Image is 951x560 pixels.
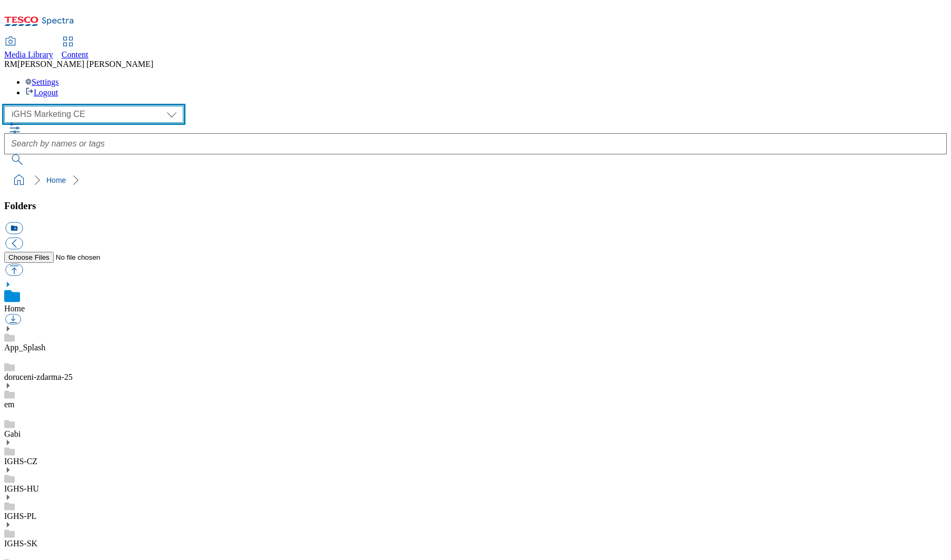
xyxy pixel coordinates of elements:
span: [PERSON_NAME] [PERSON_NAME] [17,60,153,68]
a: Content [62,37,89,60]
span: Media Library [4,50,53,59]
a: home [11,172,27,189]
a: IGHS-CZ [4,457,37,466]
a: Home [46,176,66,184]
a: IGHS-PL [4,512,36,520]
a: Media Library [4,37,53,60]
a: Settings [25,77,59,86]
a: doruceni-zdarma-25 [4,372,73,381]
a: Home [4,304,25,313]
a: Gabi [4,429,21,438]
a: Logout [25,88,58,97]
span: Content [62,50,89,59]
a: IGHS-HU [4,484,39,493]
a: IGHS-SK [4,539,37,548]
h3: Folders [4,200,947,212]
input: Search by names or tags [4,133,947,154]
nav: breadcrumb [4,170,947,190]
a: em [4,400,15,409]
span: RM [4,60,17,68]
a: App_Splash [4,343,45,352]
